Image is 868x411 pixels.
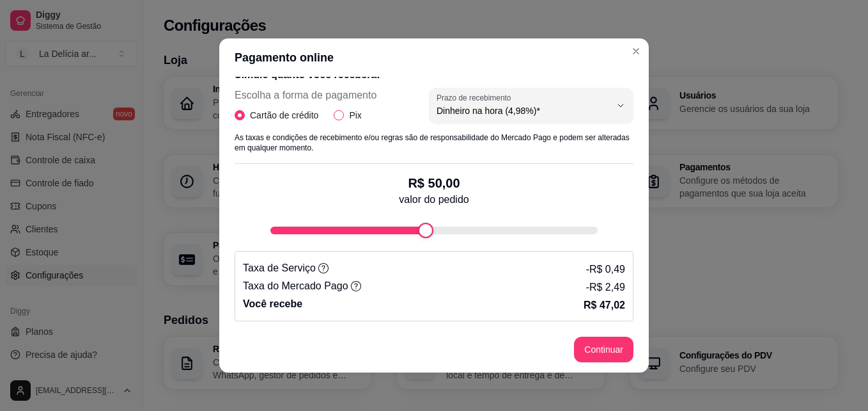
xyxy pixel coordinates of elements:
p: Taxa de Serviço [243,261,329,276]
div: fee-calculator [270,223,598,238]
button: Close [626,41,646,61]
p: - R$ 0,49 [586,262,625,277]
div: Escolha a forma de pagamento [235,88,376,122]
header: Pagamento online [219,38,649,77]
span: Dinheiro na hora (4,98%)* [437,104,610,117]
button: Prazo de recebimentoDinheiro na hora (4,98%)* [429,88,633,124]
span: Cartão de crédito [245,108,323,122]
label: Prazo de recebimento [437,92,515,103]
p: Você recebe [243,296,302,312]
span: Escolha a forma de pagamento [235,88,376,103]
p: - R$ 2,49 [586,280,625,295]
p: R$ 50,00 [399,174,469,192]
span: Pix [344,108,366,122]
p: R$ 47,02 [584,298,625,313]
p: As taxas e condições de recebimento e/ou regras são de responsabilidade do Mercado Pago e podem s... [235,133,633,153]
button: Continuar [574,337,633,362]
p: Taxa do Mercado Pago [243,278,361,294]
p: valor do pedido [399,192,469,207]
